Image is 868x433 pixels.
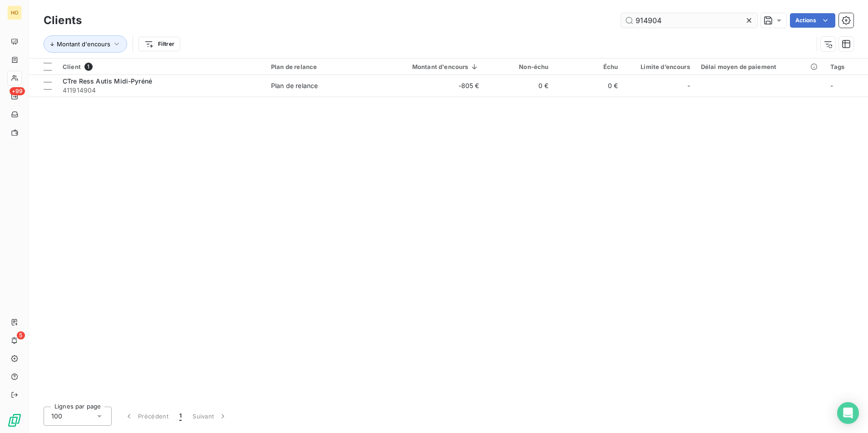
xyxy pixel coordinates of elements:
td: -805 € [379,75,485,97]
div: Délai moyen de paiement [701,63,819,70]
div: Tags [830,63,863,70]
span: +99 [10,87,25,95]
div: Plan de relance [271,81,318,90]
button: 1 [174,407,187,426]
input: Rechercher [621,13,757,28]
h3: Clients [44,12,82,29]
span: CTre Ress Autis Midi-Pyréné [63,77,152,85]
button: Montant d'encours [44,35,127,53]
span: 411914904 [63,86,260,95]
span: 1 [179,412,182,421]
span: Montant d'encours [57,40,110,48]
td: 0 € [554,75,623,97]
div: Montant d'encours [384,63,479,70]
div: Échu [559,63,618,70]
span: 1 [84,63,93,71]
div: HO [7,5,22,20]
span: 5 [17,331,25,340]
span: Client [63,63,81,70]
div: Limite d’encours [629,63,690,70]
span: - [830,82,833,89]
td: 0 € [484,75,554,97]
div: Non-échu [490,63,548,70]
div: Plan de relance [271,63,373,70]
button: Précédent [119,407,174,426]
span: - [687,81,690,90]
button: Filtrer [138,37,180,51]
div: Open Intercom Messenger [837,402,859,424]
span: 100 [51,412,62,421]
button: Suivant [187,407,233,426]
button: Actions [790,13,835,28]
img: Logo LeanPay [7,413,22,428]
